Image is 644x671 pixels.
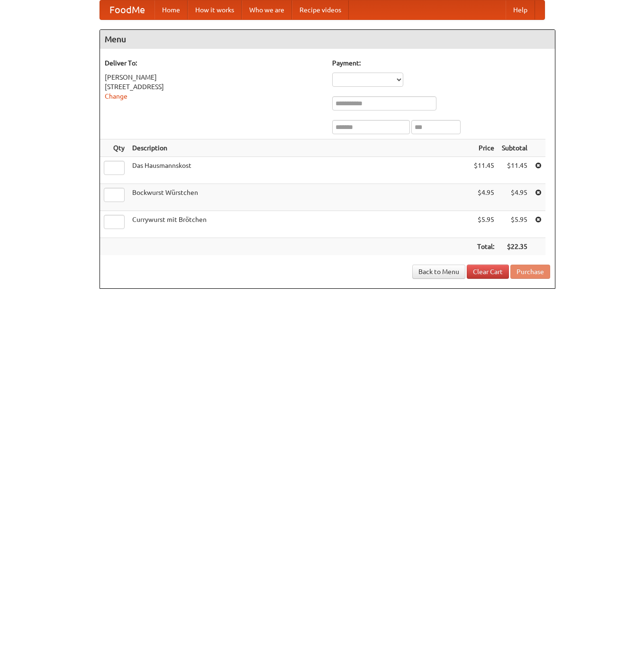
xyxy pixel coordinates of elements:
[128,139,470,157] th: Description
[128,157,470,184] td: Das Hausmannskost
[498,139,531,157] th: Subtotal
[332,58,550,68] h5: Payment:
[105,58,323,68] h5: Deliver To:
[100,30,555,49] h4: Menu
[128,211,470,238] td: Currywurst mit Brötchen
[470,139,498,157] th: Price
[470,238,498,256] th: Total:
[510,265,550,279] button: Purchase
[412,265,465,279] a: Back to Menu
[498,157,531,184] td: $11.45
[242,0,292,19] a: Who we are
[105,92,127,100] a: Change
[128,184,470,211] td: Bockwurst Würstchen
[498,211,531,238] td: $5.95
[498,184,531,211] td: $4.95
[100,0,154,19] a: FoodMe
[498,238,531,256] th: $22.35
[470,184,498,211] td: $4.95
[100,139,128,157] th: Qty
[154,0,188,19] a: Home
[467,265,509,279] a: Clear Cart
[105,82,323,92] div: [STREET_ADDRESS]
[506,0,535,19] a: Help
[105,73,323,82] div: [PERSON_NAME]
[292,0,349,19] a: Recipe videos
[188,0,242,19] a: How it works
[470,211,498,238] td: $5.95
[470,157,498,184] td: $11.45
